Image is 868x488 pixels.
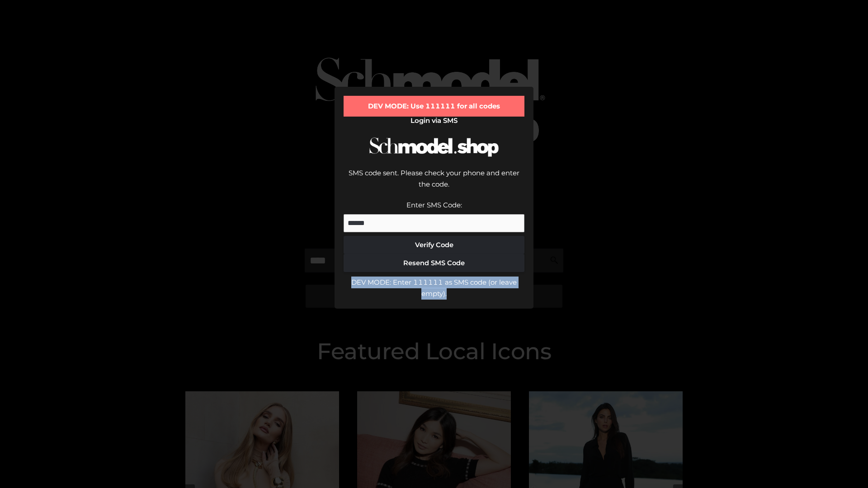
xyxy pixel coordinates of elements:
h2: Login via SMS [344,117,524,125]
button: Resend SMS Code [344,254,524,272]
div: SMS code sent. Please check your phone and enter the code. [344,167,524,199]
div: DEV MODE: Use 111111 for all codes [344,96,524,117]
label: Enter SMS Code: [406,201,462,209]
button: Verify Code [344,236,524,254]
div: DEV MODE: Enter 111111 as SMS code (or leave empty). [344,277,524,300]
img: Schmodel Logo [366,129,502,165]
